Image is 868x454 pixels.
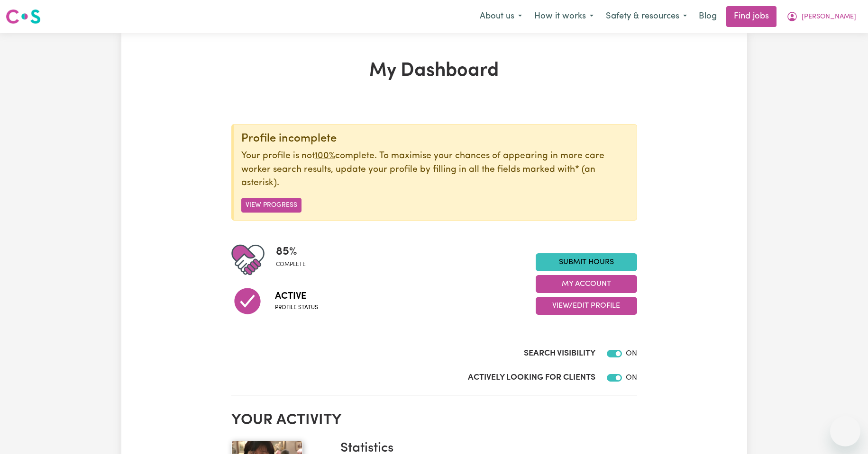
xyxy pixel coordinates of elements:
img: Careseekers logo [6,8,41,25]
span: Profile status [275,303,318,312]
span: ON [626,374,637,382]
button: View/Edit Profile [536,297,637,315]
button: How it works [528,7,600,27]
h1: My Dashboard [231,60,637,82]
div: Profile incomplete [241,132,629,146]
div: Profile completeness: 85% [276,243,313,276]
button: Safety & resources [600,7,693,27]
u: 100% [315,151,335,160]
button: My Account [536,275,637,293]
label: Actively Looking for Clients [468,372,595,384]
label: Search Visibility [524,347,595,360]
a: Find jobs [726,6,777,27]
span: Active [275,289,318,303]
a: Submit Hours [536,253,637,271]
span: ON [626,350,637,357]
a: Careseekers logo [6,6,41,27]
button: About us [474,7,528,27]
a: Blog [693,6,722,27]
iframe: Button to launch messaging window [830,416,860,446]
p: Your profile is not complete. To maximise your chances of appearing in more care worker search re... [241,150,629,190]
button: My Account [780,7,862,27]
span: complete [276,260,306,269]
h2: Your activity [231,411,637,429]
button: View Progress [241,198,302,213]
span: 85 % [276,243,306,260]
span: [PERSON_NAME] [802,12,856,22]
